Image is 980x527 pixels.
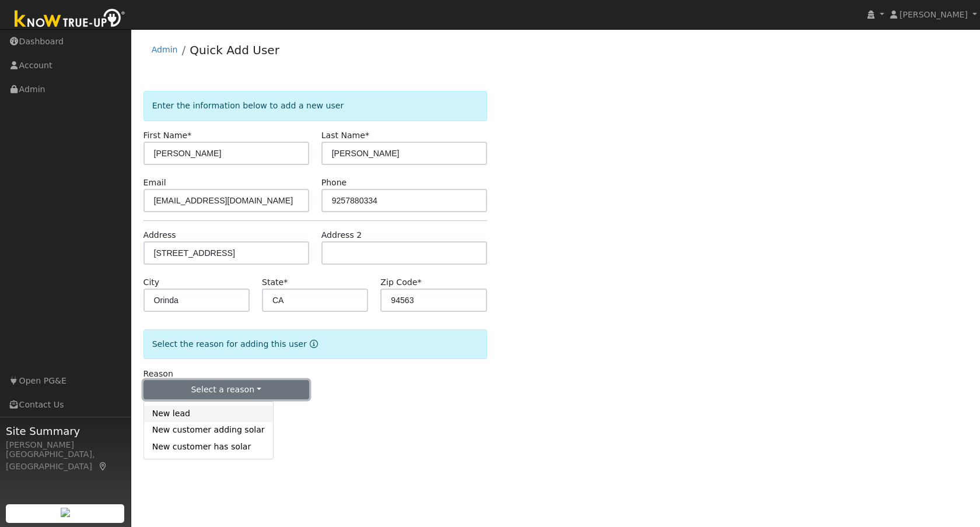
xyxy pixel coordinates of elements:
[283,277,288,287] span: Required
[61,508,70,517] img: retrieve
[6,423,125,439] span: Site Summary
[900,10,968,19] span: [PERSON_NAME]
[144,422,273,438] a: New customer adding solar
[262,276,288,289] label: State
[144,406,273,422] a: New lead
[365,131,369,140] span: Required
[143,91,487,121] div: Enter the information below to add a new user
[321,177,347,189] label: Phone
[307,339,318,349] a: Reason for new user
[321,229,362,241] label: Address 2
[187,131,191,140] span: Required
[6,439,125,451] div: [PERSON_NAME]
[321,129,369,142] label: Last Name
[152,45,178,54] a: Admin
[9,6,131,33] img: Know True-Up
[143,329,487,359] div: Select the reason for adding this user
[143,276,160,289] label: City
[144,438,273,455] a: New customer has solar
[143,177,166,189] label: Email
[143,129,192,142] label: First Name
[98,462,108,471] a: Map
[143,380,309,400] button: Select a reason
[380,276,421,289] label: Zip Code
[143,229,176,241] label: Address
[143,368,173,380] label: Reason
[417,277,421,287] span: Required
[6,448,125,473] div: [GEOGRAPHIC_DATA], [GEOGRAPHIC_DATA]
[190,43,279,57] a: Quick Add User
